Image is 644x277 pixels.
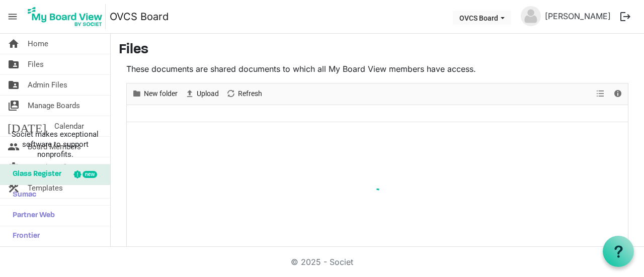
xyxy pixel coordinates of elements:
img: My Board View Logo [25,4,106,29]
span: Partner Web [8,206,55,226]
a: [PERSON_NAME] [541,6,615,26]
h3: Files [119,42,636,59]
span: Files [28,54,44,74]
span: switch_account [8,96,20,116]
span: Frontier [8,226,40,246]
span: Home [28,34,48,54]
img: no-profile-picture.svg [521,6,541,26]
span: folder_shared [8,75,20,95]
button: logout [615,6,636,27]
span: Sumac [8,185,36,205]
p: These documents are shared documents to which all My Board View members have access. [126,63,628,75]
span: [DATE] [8,116,46,136]
span: menu [3,7,22,26]
span: Manage Boards [28,96,80,116]
span: home [8,34,20,54]
span: Calendar [54,116,84,136]
span: folder_shared [8,54,20,74]
a: © 2025 - Societ [291,257,353,267]
span: Glass Register [8,164,61,184]
a: OVCS Board [110,7,169,27]
div: new [83,171,97,178]
button: OVCS Board dropdownbutton [453,11,511,25]
span: Admin Files [28,75,67,95]
a: My Board View Logo [25,4,110,29]
span: Societ makes exceptional software to support nonprofits. [5,129,106,159]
